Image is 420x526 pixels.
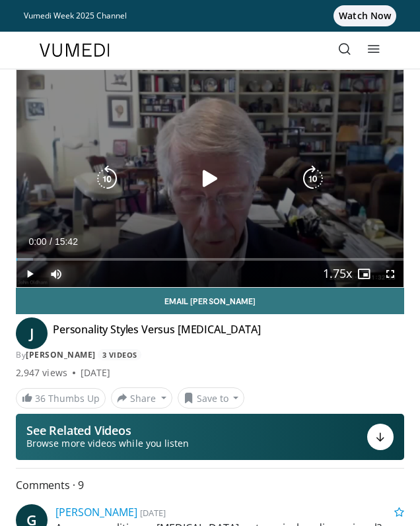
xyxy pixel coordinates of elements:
[26,424,189,437] p: See Related Videos
[16,414,404,460] button: See Related Videos Browse more videos while you listen
[324,261,351,287] button: Playback Rate
[55,505,137,519] a: [PERSON_NAME]
[111,387,172,409] button: Share
[16,317,48,349] a: J
[81,366,110,379] div: [DATE]
[17,261,43,287] button: Play
[35,392,46,405] span: 36
[351,261,377,287] button: Enable picture-in-picture mode
[377,261,403,287] button: Fullscreen
[55,236,78,247] span: 15:42
[98,349,141,360] a: 3 Videos
[40,44,110,57] img: VuMedi Logo
[28,236,46,247] span: 0:00
[17,258,403,261] div: Progress Bar
[16,388,106,409] a: 36 Thumbs Up
[16,349,404,361] div: By
[16,477,404,494] span: Comments 9
[333,5,396,26] span: Watch Now
[26,437,189,450] span: Browse more videos while you listen
[26,349,96,360] a: [PERSON_NAME]
[16,288,404,314] a: Email [PERSON_NAME]
[24,5,396,26] a: Vumedi Week 2025 ChannelWatch Now
[53,323,261,344] h4: Personality Styles Versus [MEDICAL_DATA]
[50,236,52,247] span: /
[16,366,67,379] span: 2,947 views
[178,387,245,409] button: Save to
[43,261,69,287] button: Mute
[140,507,166,519] small: [DATE]
[17,70,403,287] video-js: Video Player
